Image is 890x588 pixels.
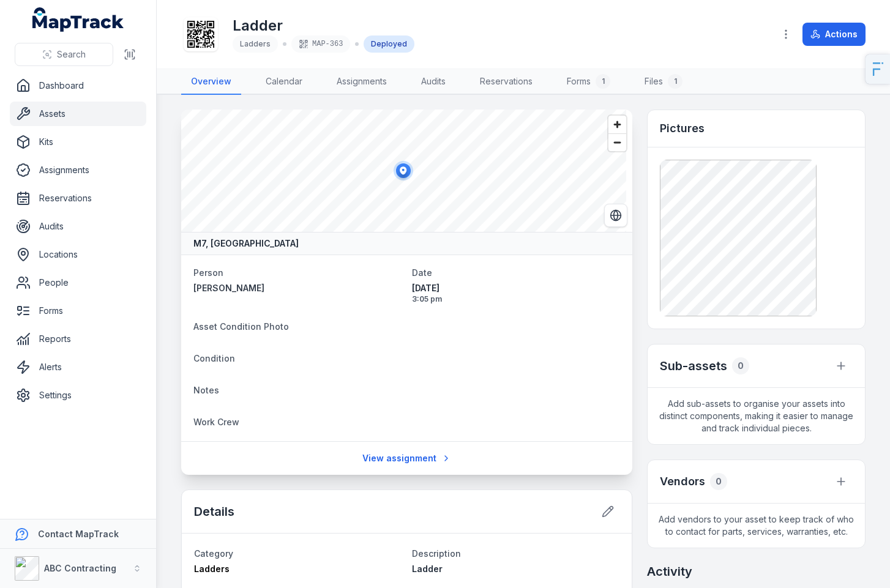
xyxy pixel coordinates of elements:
[412,282,621,294] span: [DATE]
[181,110,626,232] canvas: Map
[412,548,461,559] span: Description
[10,299,146,323] a: Forms
[194,503,234,520] h2: Details
[364,35,414,53] div: Deployed
[648,504,865,548] span: Add vendors to your asset to keep track of who to contact for parts, services, warranties, etc.
[194,564,230,574] span: Ladders
[412,564,443,574] span: Ladder
[802,23,866,46] button: Actions
[596,74,610,89] div: 1
[240,39,271,48] span: Ladders
[608,133,626,151] button: Zoom out
[291,35,350,53] div: MAP-363
[412,282,621,304] time: 14/05/2025, 3:05:46 pm
[732,357,749,374] div: 0
[193,417,239,427] span: Work Crew
[412,267,432,278] span: Date
[32,7,124,32] a: MapTrack
[10,383,146,408] a: Settings
[557,69,620,95] a: Forms1
[38,529,119,539] strong: Contact MapTrack
[10,355,146,379] a: Alerts
[10,270,146,295] a: People
[647,563,692,580] h2: Activity
[233,16,414,35] h1: Ladder
[10,158,146,182] a: Assignments
[660,120,705,137] h3: Pictures
[193,321,289,332] span: Asset Condition Photo
[470,69,542,95] a: Reservations
[648,388,865,444] span: Add sub-assets to organise your assets into distinct components, making it easier to manage and t...
[10,102,146,126] a: Assets
[635,69,692,95] a: Files1
[668,74,682,89] div: 1
[193,282,402,294] a: [PERSON_NAME]
[15,43,113,66] button: Search
[604,204,627,227] button: Switch to Satellite View
[327,69,397,95] a: Assignments
[57,48,86,61] span: Search
[10,186,146,210] a: Reservations
[10,242,146,267] a: Locations
[193,237,299,250] strong: M7, [GEOGRAPHIC_DATA]
[193,353,235,363] span: Condition
[181,69,241,95] a: Overview
[256,69,312,95] a: Calendar
[660,473,705,490] h3: Vendors
[193,385,219,395] span: Notes
[44,563,116,573] strong: ABC Contracting
[660,357,727,374] h2: Sub-assets
[710,473,727,490] div: 0
[10,73,146,98] a: Dashboard
[10,327,146,351] a: Reports
[412,294,621,304] span: 3:05 pm
[354,447,459,470] a: View assignment
[193,267,223,278] span: Person
[411,69,455,95] a: Audits
[194,548,233,559] span: Category
[10,130,146,154] a: Kits
[10,214,146,239] a: Audits
[608,116,626,133] button: Zoom in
